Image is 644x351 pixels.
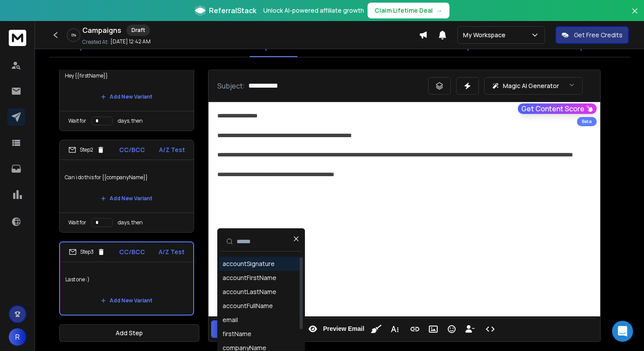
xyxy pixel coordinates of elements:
div: accountSignature [223,259,275,268]
button: Get Content Score [518,103,597,114]
div: email [223,316,238,324]
p: Unlock AI-powered affiliate growth [263,6,364,15]
p: Get Free Credits [574,31,623,39]
p: Wait for [68,117,86,124]
div: Step 3 [69,248,105,256]
button: Add New Variant [94,190,159,207]
button: Save [211,320,239,338]
div: Open Intercom Messenger [612,321,633,342]
p: 0 % [71,32,76,38]
li: Step3CC/BCCA/Z TestLast one :)Add New Variant [59,241,194,316]
button: R [9,328,26,346]
div: Beta [577,117,597,126]
li: Step2CC/BCCA/Z TestCan i do this for {{companyName}}Add New VariantWait fordays, then [59,140,194,233]
div: accountFirstName [223,273,276,282]
p: CC/BCC [119,248,145,256]
p: Can i do this for {{companyName}} [65,165,188,190]
p: Wait for [68,219,86,226]
p: Created At: [82,39,109,46]
p: Subject: [217,81,245,91]
button: Close banner [629,5,640,26]
li: Step1CC/BCCA/Z TestHey {{firstName}}Add New VariantWait fordays, then [59,38,194,131]
p: A/Z Test [159,248,184,256]
p: days, then [118,117,143,124]
div: Step 2 [68,146,105,154]
p: days, then [118,219,143,226]
p: A/Z Test [159,145,185,154]
div: Draft [127,25,150,36]
p: Last one :) [65,267,188,292]
button: Claim Lifetime Deal→ [368,3,449,18]
button: Add Step [59,324,199,342]
button: Add New Variant [94,292,159,309]
p: My Workspace [463,31,509,39]
p: Magic AI Generator [503,82,559,90]
span: Preview Email [321,325,366,333]
button: Code View [482,320,499,338]
p: [DATE] 12:42 AM [110,38,151,45]
span: → [436,6,442,15]
button: Clean HTML [368,320,385,338]
div: accountLastName [223,287,276,296]
button: Insert Unsubscribe Link [462,320,478,338]
button: Add New Variant [94,88,159,106]
button: More Text [386,320,403,338]
div: firstName [223,330,251,338]
p: Hey {{firstName}} [65,64,188,88]
button: Magic AI Generator [484,77,583,95]
button: Get Free Credits [556,26,629,44]
button: Insert Image (⌘P) [425,320,442,338]
h1: Campaigns [82,25,121,35]
div: accountFullName [223,301,273,310]
button: Insert Link (⌘K) [407,320,423,338]
span: ReferralStack [209,5,256,16]
button: Preview Email [304,320,366,338]
p: CC/BCC [119,145,145,154]
button: Emoticons [443,320,460,338]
